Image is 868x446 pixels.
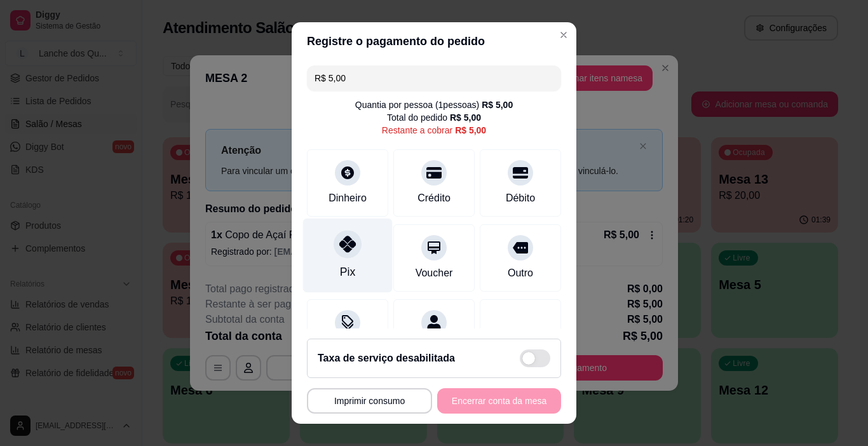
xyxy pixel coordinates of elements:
h2: Taxa de serviço desabilitada [318,351,455,366]
div: Dinheiro [329,191,367,206]
div: Total do pedido [387,111,481,124]
div: Voucher [416,266,453,281]
div: R$ 5,00 [455,124,486,137]
input: Ex.: hambúrguer de cordeiro [315,65,553,91]
div: Débito [506,191,535,206]
div: Pix [340,264,355,280]
div: Quantia por pessoa ( 1 pessoas) [355,98,513,111]
div: Outro [508,266,533,281]
div: R$ 5,00 [482,98,513,111]
button: Imprimir consumo [307,388,432,414]
div: R$ 5,00 [450,111,481,124]
header: Registre o pagamento do pedido [292,22,576,60]
button: Close [553,25,574,45]
div: Restante a cobrar [382,124,486,137]
div: Crédito [417,191,451,206]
